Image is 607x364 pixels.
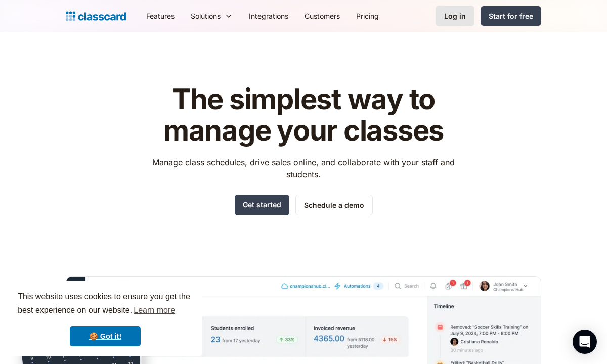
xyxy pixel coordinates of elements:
[66,9,126,23] a: Logo
[191,11,221,21] div: Solutions
[138,5,183,27] a: Features
[348,5,387,27] a: Pricing
[132,303,177,318] a: learn more about cookies
[8,281,202,356] div: cookieconsent
[183,5,241,27] div: Solutions
[18,291,193,318] span: This website uses cookies to ensure you get the best experience on our website.
[444,11,466,21] div: Log in
[573,330,597,354] div: Open Intercom Messenger
[70,326,141,346] a: dismiss cookie message
[296,5,348,27] a: Customers
[436,6,474,26] a: Log in
[489,11,533,21] div: Start for free
[481,6,541,26] a: Start for free
[143,84,464,146] h1: The simplest way to manage your classes
[295,195,373,215] a: Schedule a demo
[143,156,464,180] p: Manage class schedules, drive sales online, and collaborate with your staff and students.
[235,195,289,215] a: Get started
[241,5,296,27] a: Integrations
